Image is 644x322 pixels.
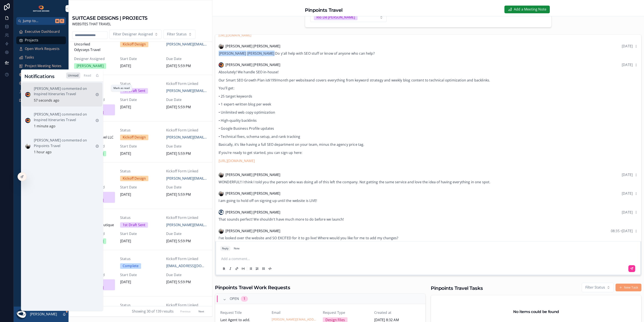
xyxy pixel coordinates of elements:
span: Uncorked Odysseys Travel [74,42,115,53]
p: [PERSON_NAME] commented on Inspired Itineraries Travel [34,86,92,97]
span: WEBSITES THAT TRAVEL [72,21,148,27]
span: K [60,19,64,23]
div: Note [234,247,240,250]
span: [DATE] [120,238,161,244]
span: Status [120,169,161,174]
a: Project Meeting Notes [16,62,66,70]
span: Open [230,296,239,302]
a: New Task [616,284,641,291]
span: Status [120,215,161,221]
span: Start Date [120,272,161,278]
a: [PERSON_NAME][EMAIL_ADDRESS][DOMAIN_NAME] [166,88,207,94]
button: Select Button [310,13,387,22]
span: [DATE] 5:59 PM [166,238,207,244]
div: [PERSON_NAME] [77,63,104,69]
span: Do y'all help with SEO stuff or know of anyone who can help? [219,51,375,56]
span: Start Date [120,97,161,103]
div: Mark as read [113,86,130,90]
span: [DATE] [622,191,633,196]
h1: Notifications [24,73,54,80]
span: Kickoff Form Linked [166,81,207,87]
span: Filter Status [167,32,187,37]
a: References [16,96,66,104]
button: Select Button [109,30,162,39]
a: Project NameTopos TravelsStatusCompleteKickoff Form Linked[EMAIL_ADDRESS][DOMAIN_NAME]Designer As... [69,250,212,297]
p: [PERSON_NAME] commented on Pinpoints Travel [34,138,92,149]
h1: SUITCASE DESIGNS | PROJECTS [72,15,148,21]
span: Due Date [166,97,207,103]
p: 57 seconds ago [34,98,59,103]
span: Request Type [323,310,369,316]
span: [DATE] 5:59 PM [166,104,207,110]
span: [PERSON_NAME] [PERSON_NAME] [225,228,280,234]
a: [PERSON_NAME][EMAIL_ADDRESS][DOMAIN_NAME] [166,135,207,140]
a: [PERSON_NAME][EMAIL_ADDRESS][DOMAIN_NAME] [166,222,207,228]
div: Kickoff Design [123,176,146,181]
h1: Pinpoints Travel [305,7,343,14]
div: Rio De [PERSON_NAME] [316,15,355,20]
span: Filter Designer Assigned [113,32,153,37]
span: Projects [25,38,38,43]
span: Start Date [120,231,161,237]
span: Due Date [166,231,207,237]
span: Due Date [166,272,207,278]
strong: $199/month per website [268,78,309,83]
span: Kickoff Form Linked [166,215,207,221]
span: Start Date [120,185,161,190]
span: Showing 30 of 139 results [132,309,174,314]
span: I am going to hold off on signing up until the website is LIVE! [219,198,317,203]
a: User/Project [16,79,66,87]
p: You’ll get: [219,86,638,91]
a: Update User [16,71,66,78]
div: Complete [123,263,139,269]
a: Open Work Requests [16,45,66,53]
button: Select Button [163,30,195,39]
strong: Absolutely! We handle SEO in-house! [219,70,279,74]
span: [DATE] [120,151,161,156]
span: [DATE] [120,63,161,69]
div: Kickoff Design [123,135,146,140]
div: scrollable content [14,25,69,110]
span: Tasks [25,55,34,60]
button: Next [195,308,207,315]
span: Due Date [166,56,207,62]
a: My Profile [16,88,66,96]
span: Jump to... [23,18,54,24]
span: [DATE] [622,62,633,67]
img: App logo [33,5,50,12]
span: [DATE] [622,44,633,48]
img: Notification icon [25,92,30,97]
span: Start Date [120,56,161,62]
span: [DATE] [120,279,161,285]
span: I've looked over the website and SO EXCITED for it to go live! Where would you like for me to add... [219,236,398,240]
span: [PERSON_NAME] [PERSON_NAME] [225,210,280,215]
a: [PERSON_NAME][EMAIL_ADDRESS][DOMAIN_NAME] [166,42,207,47]
button: Reply [220,246,230,251]
a: [EMAIL_ADDRESS][DOMAIN_NAME] [166,263,207,269]
div: 1 [243,296,245,302]
span: Add a Meeting Note [514,7,546,12]
span: Due Date [166,144,207,149]
p: • 25 target keywords [219,94,638,99]
a: Uncorked Odysseys TravelKickoff Design[PERSON_NAME][EMAIL_ADDRESS][DOMAIN_NAME]Designer Assigned[... [69,29,212,75]
span: Status [120,128,161,133]
a: [PERSON_NAME][EMAIL_ADDRESS][DOMAIN_NAME] [166,176,207,181]
span: [DATE] [120,104,161,110]
span: [PERSON_NAME] [219,51,246,56]
span: Kickoff Form Linked [166,256,207,262]
span: Email [272,310,318,316]
span: Due Date [166,185,207,190]
span: [PERSON_NAME] [PERSON_NAME] [225,191,280,196]
span: [PERSON_NAME] [PERSON_NAME] [225,172,280,178]
button: Select Button [582,283,614,292]
a: Tasks [16,54,66,61]
span: Kickoff Form Linked [166,302,207,308]
div: 1st Draft Sent [123,222,145,228]
span: Status [120,81,161,87]
p: • High-quality backlinks [219,118,638,123]
span: Status [120,302,161,308]
span: [DATE] [120,192,161,197]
